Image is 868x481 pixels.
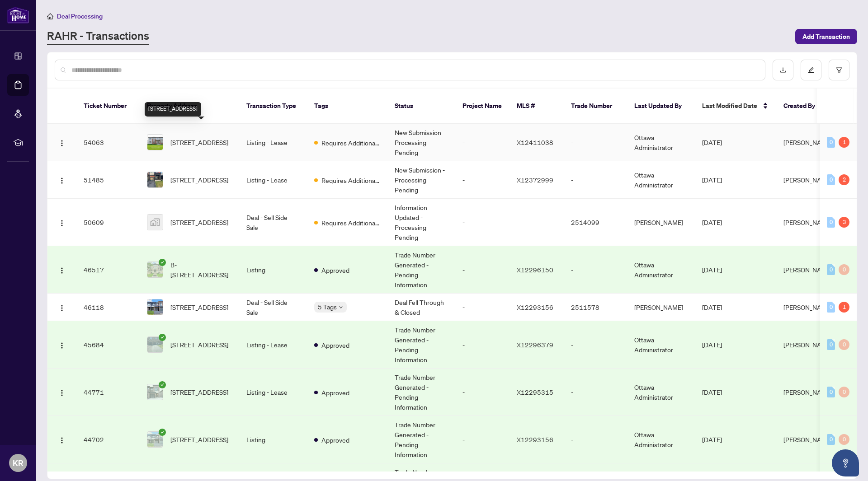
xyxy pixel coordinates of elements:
[170,217,228,227] span: [STREET_ADDRESS]
[517,266,553,274] span: X12296150
[776,89,832,124] th: Created By
[801,60,821,80] button: edit
[802,29,850,44] span: Add Transaction
[170,260,232,280] span: B-[STREET_ADDRESS]
[321,435,349,445] span: Approved
[773,60,793,80] button: download
[839,217,849,228] div: 3
[321,340,349,350] span: Approved
[239,416,307,463] td: Listing
[387,161,455,199] td: New Submission - Processing Pending
[564,294,627,321] td: 2511578
[455,89,509,124] th: Project Name
[58,389,66,397] img: Logo
[627,89,695,124] th: Last Updated By
[827,137,835,148] div: 0
[783,218,832,226] span: [PERSON_NAME]
[836,67,842,73] span: filter
[47,13,53,19] span: home
[13,457,24,469] span: KR
[695,89,776,124] th: Last Modified Date
[159,429,166,436] span: check-circle
[455,124,509,161] td: -
[839,137,849,148] div: 1
[702,388,722,396] span: [DATE]
[321,175,380,185] span: Requires Additional Docs
[55,300,69,314] button: Logo
[170,387,228,397] span: [STREET_ADDRESS]
[76,199,140,246] td: 50609
[455,161,509,199] td: -
[455,369,509,416] td: -
[627,161,695,199] td: Ottawa Administrator
[140,89,239,124] th: Property Address
[170,137,228,147] span: [STREET_ADDRESS]
[702,218,722,226] span: [DATE]
[627,199,695,246] td: [PERSON_NAME]
[455,321,509,369] td: -
[58,437,66,444] img: Logo
[339,305,343,309] span: down
[170,175,228,185] span: [STREET_ADDRESS]
[827,174,835,185] div: 0
[564,369,627,416] td: -
[58,177,66,184] img: Logo
[627,369,695,416] td: Ottawa Administrator
[702,138,722,146] span: [DATE]
[321,138,380,148] span: Requires Additional Docs
[702,266,722,274] span: [DATE]
[239,321,307,369] td: Listing - Lease
[387,199,455,246] td: Information Updated - Processing Pending
[170,302,228,312] span: [STREET_ADDRESS]
[239,369,307,416] td: Listing - Lease
[55,385,69,399] button: Logo
[318,302,337,312] span: 5 Tags
[147,337,163,352] img: thumbnail-img
[827,339,835,350] div: 0
[783,266,832,274] span: [PERSON_NAME]
[839,264,849,275] div: 0
[307,89,387,124] th: Tags
[517,341,553,349] span: X12296379
[783,341,832,349] span: [PERSON_NAME]
[627,416,695,463] td: Ottawa Administrator
[76,246,140,294] td: 46517
[564,246,627,294] td: -
[839,387,849,397] div: 0
[76,124,140,161] td: 54063
[702,176,722,184] span: [DATE]
[387,369,455,416] td: Trade Number Generated - Pending Information
[517,138,553,146] span: X12411038
[702,435,722,444] span: [DATE]
[239,294,307,321] td: Deal - Sell Side Sale
[239,89,307,124] th: Transaction Type
[387,246,455,294] td: Trade Number Generated - Pending Information
[159,259,166,266] span: check-circle
[7,7,29,23] img: logo
[827,217,835,228] div: 0
[239,199,307,246] td: Deal - Sell Side Sale
[564,161,627,199] td: -
[58,267,66,274] img: Logo
[239,161,307,199] td: Listing - Lease
[147,299,163,315] img: thumbnail-img
[783,388,832,396] span: [PERSON_NAME]
[795,29,857,44] button: Add Transaction
[58,342,66,349] img: Logo
[387,321,455,369] td: Trade Number Generated - Pending Information
[780,67,786,73] span: download
[627,294,695,321] td: [PERSON_NAME]
[839,434,849,445] div: 0
[147,432,163,447] img: thumbnail-img
[702,303,722,311] span: [DATE]
[159,334,166,341] span: check-circle
[147,262,163,277] img: thumbnail-img
[832,449,859,476] button: Open asap
[702,341,722,349] span: [DATE]
[827,302,835,313] div: 0
[387,294,455,321] td: Deal Fell Through & Closed
[55,432,69,447] button: Logo
[783,138,832,146] span: [PERSON_NAME]
[627,246,695,294] td: Ottawa Administrator
[808,67,814,73] span: edit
